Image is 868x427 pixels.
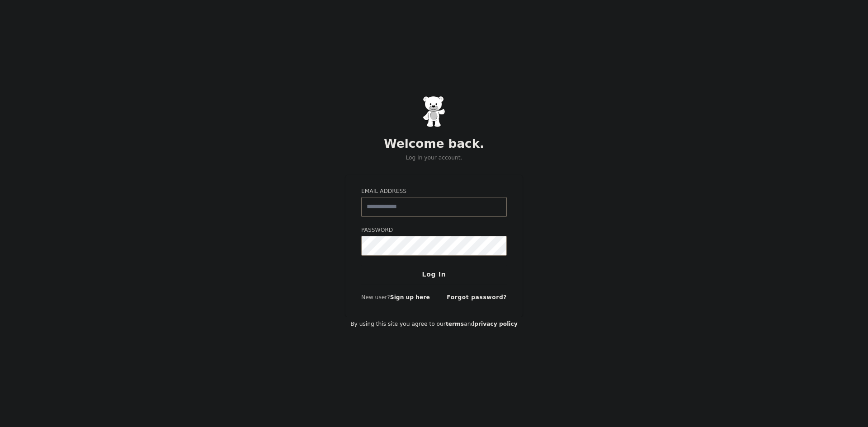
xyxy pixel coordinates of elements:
a: terms [446,321,464,327]
button: Log In [361,265,507,284]
div: By using this site you agree to our and [345,317,523,332]
a: Forgot password? [447,294,507,300]
label: Email Address [361,188,507,196]
p: Log in your account. [345,154,523,162]
span: New user? [361,294,390,300]
a: Sign up here [390,294,430,300]
a: privacy policy [474,321,518,327]
label: Password [361,226,507,235]
img: Gummy Bear [423,96,445,127]
h2: Welcome back. [345,137,523,151]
